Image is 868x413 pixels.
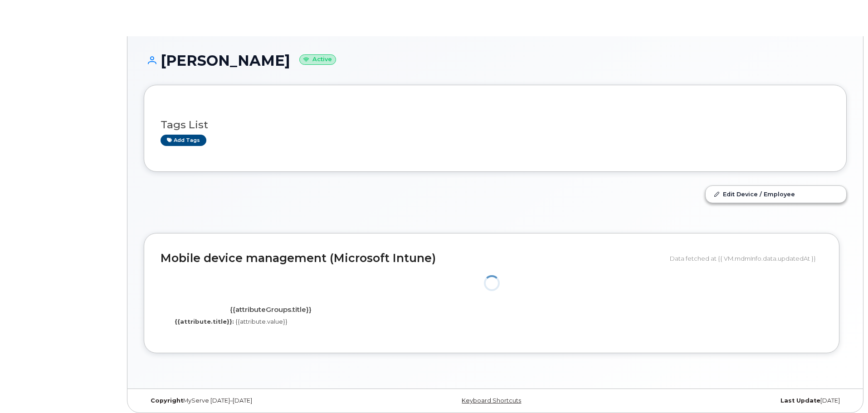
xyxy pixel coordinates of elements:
a: Edit Device / Employee [706,186,846,202]
a: Keyboard Shortcuts [462,397,521,404]
h1: [PERSON_NAME] [144,53,847,68]
div: Data fetched at {{ VM.mdmInfo.data.updatedAt }} [670,250,823,267]
h3: Tags List [161,119,830,131]
h4: {{attributeGroups.title}} [167,306,375,314]
strong: Last Update [780,397,820,404]
div: MyServe [DATE]–[DATE] [144,397,378,404]
strong: Copyright [151,397,183,404]
h2: Mobile device management (Microsoft Intune) [161,252,663,265]
label: {{attribute.title}}: [175,317,234,326]
a: Add tags [161,135,206,146]
small: Active [299,54,336,65]
span: {{attribute.value}} [235,318,288,325]
div: [DATE] [612,397,847,404]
